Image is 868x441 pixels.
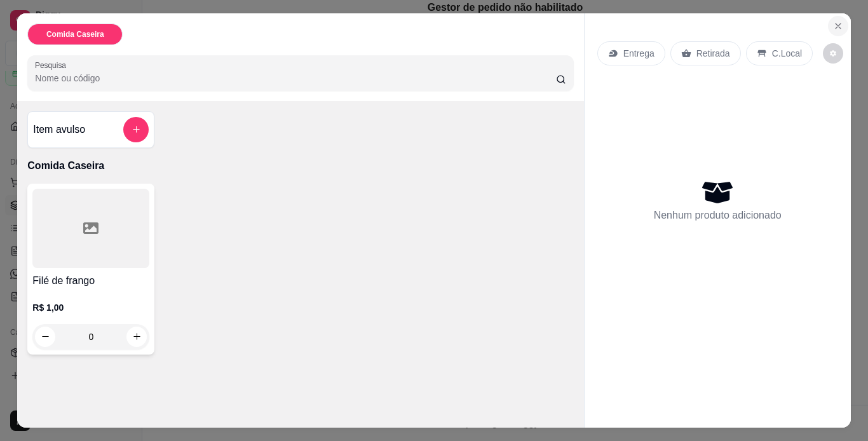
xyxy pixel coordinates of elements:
p: Retirada [696,47,730,60]
p: Entrega [623,47,654,60]
p: R$ 1,00 [32,301,149,314]
label: Pesquisa [35,60,71,71]
button: decrease-product-quantity [35,327,55,347]
p: Comida Caseira [46,29,104,39]
button: Close [828,16,848,36]
button: add-separate-item [123,117,149,142]
input: Pesquisa [35,72,556,85]
button: increase-product-quantity [126,327,147,347]
p: Nenhum produto adicionado [654,208,782,223]
h4: Filé de frango [32,273,149,288]
h4: Item avulso [33,122,85,137]
button: decrease-product-quantity [823,43,843,64]
p: Comida Caseira [27,158,573,173]
p: C.Local [772,47,802,60]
